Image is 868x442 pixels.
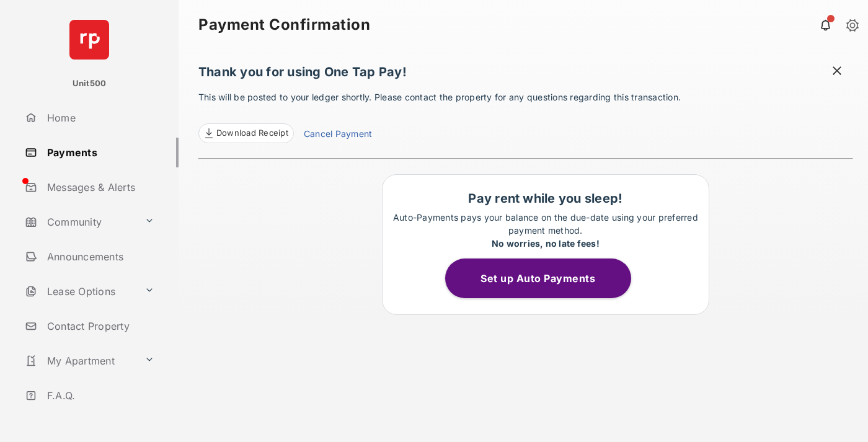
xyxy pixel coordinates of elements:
a: Lease Options [20,276,139,306]
h1: Pay rent while you sleep! [389,191,702,206]
a: Download Receipt [198,123,294,143]
p: Unit500 [73,77,107,90]
a: Set up Auto Payments [445,272,646,285]
a: Payments [20,138,179,167]
h1: Thank you for using One Tap Pay! [198,64,853,86]
a: Announcements [20,242,179,272]
strong: Payment Confirmation [198,17,370,32]
button: Set up Auto Payments [445,259,631,298]
a: My Apartment [20,346,139,376]
span: Download Receipt [216,127,288,139]
p: Auto-Payments pays your balance on the due-date using your preferred payment method. [389,211,702,250]
a: Messages & Alerts [20,172,179,202]
p: This will be posted to your ledger shortly. Please contact the property for any questions regardi... [198,91,853,143]
a: F.A.Q. [20,381,179,410]
a: Home [20,103,179,133]
a: Cancel Payment [304,127,372,143]
div: No worries, no late fees! [389,237,702,250]
a: Community [20,207,139,237]
img: svg+xml;base64,PHN2ZyB4bWxucz0iaHR0cDovL3d3dy53My5vcmcvMjAwMC9zdmciIHdpZHRoPSI2NCIgaGVpZ2h0PSI2NC... [69,20,109,60]
a: Contact Property [20,311,179,341]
